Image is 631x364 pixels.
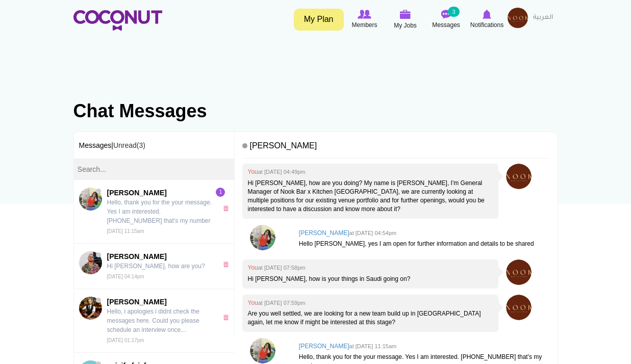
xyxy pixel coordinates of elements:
[107,337,144,343] small: [DATE] 01:17pm
[113,141,145,149] a: Unread(3)
[294,9,344,31] a: My Plan
[448,7,459,17] small: 3
[223,262,232,267] a: x
[74,132,235,159] h3: Messages
[528,8,558,28] a: العربية
[247,179,493,214] p: Hi [PERSON_NAME], how are you doing? My name is [PERSON_NAME], I'm General Manager of Nook Bar x ...
[349,343,397,349] small: at [DATE] 11:15am
[426,8,467,31] a: Messages Messages 3
[74,159,235,180] input: Search...
[394,20,417,31] span: My Jobs
[258,169,306,175] small: at [DATE] 04:49pm
[344,8,385,31] a: Browse Members Members
[358,10,371,19] img: Browse Members
[299,240,545,248] p: Hello [PERSON_NAME], yes I am open for further information and details to be shared
[73,10,162,31] img: Home
[223,205,232,211] a: x
[79,251,102,274] img: Rayan Belhani
[216,188,225,197] span: 1
[74,180,235,244] a: Ketevan Bachaliashvili[PERSON_NAME] Hello, thank you for the your message. Yes I am interested. [...
[247,309,493,327] p: Are you well settled, we are looking for a new team build up in [GEOGRAPHIC_DATA] again, let me k...
[441,10,451,19] img: Messages
[242,137,549,159] h4: [PERSON_NAME]
[432,20,460,30] span: Messages
[299,343,545,350] h4: [PERSON_NAME]
[79,297,102,320] img: Kostiantyn Lutskov
[483,10,491,19] img: Notifications
[107,307,212,334] p: Hello, i apologies i didnt check the messages here. Could you please schedule an interview once...
[107,274,144,279] small: [DATE] 04:14pm
[111,141,145,149] span: |
[258,300,306,306] small: at [DATE] 07:59pm
[73,101,558,121] h1: Chat Messages
[107,228,144,234] small: [DATE] 11:15am
[349,230,397,236] small: at [DATE] 04:54pm
[107,251,212,262] span: [PERSON_NAME]
[247,265,493,271] h4: You
[470,20,503,30] span: Notifications
[223,315,232,320] a: x
[247,300,493,306] h4: You
[107,262,212,271] p: Hi [PERSON_NAME], how are you?
[107,297,212,307] span: [PERSON_NAME]
[467,8,508,31] a: Notifications Notifications
[74,289,235,353] a: Kostiantyn Lutskov[PERSON_NAME] Hello, i apologies i didnt check the messages here. Could you ple...
[107,198,212,225] p: Hello, thank you for the your message. Yes I am interested. [PHONE_NUMBER] that's my number
[107,188,212,198] span: [PERSON_NAME]
[258,265,306,271] small: at [DATE] 07:58pm
[247,275,493,283] p: Hi [PERSON_NAME], how is your things in Saudi going on?
[351,20,377,30] span: Members
[385,8,426,32] a: My Jobs My Jobs
[74,244,235,289] a: Rayan Belhani[PERSON_NAME] Hi [PERSON_NAME], how are you? [DATE] 04:14pm
[299,230,545,237] h4: [PERSON_NAME]
[247,169,493,175] h4: You
[79,188,102,211] img: Ketevan Bachaliashvili
[400,10,411,19] img: My Jobs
